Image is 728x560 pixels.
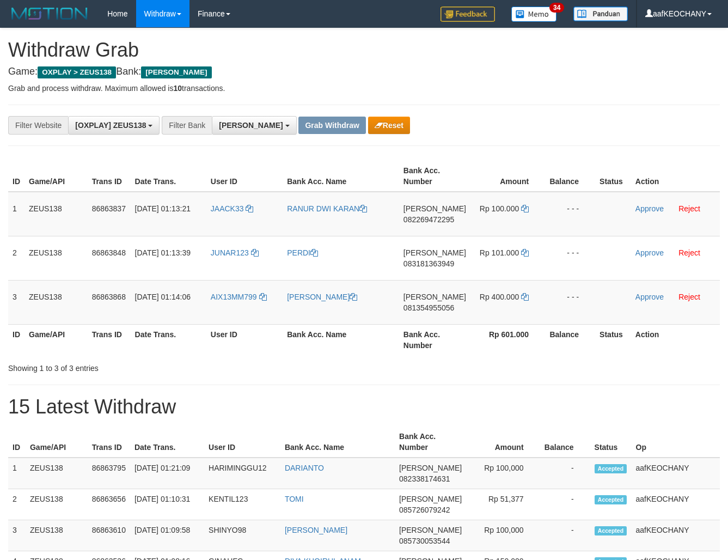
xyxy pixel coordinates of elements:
[399,464,462,472] span: [PERSON_NAME]
[211,293,267,301] a: AIX13MM799
[595,464,627,473] span: Accepted
[403,204,466,213] span: [PERSON_NAME]
[92,293,126,301] span: 86863868
[8,489,26,520] td: 2
[466,520,540,551] td: Rp 100,000
[399,474,450,483] span: Copy 082338174631 to clipboard
[26,520,88,551] td: ZEUS138
[399,526,462,534] span: [PERSON_NAME]
[678,204,700,213] a: Reject
[399,537,450,545] span: Copy 085730053544 to clipboard
[204,520,280,551] td: SHINYO98
[211,248,249,257] span: JUNAR123
[399,506,450,514] span: Copy 085726079242 to clipboard
[590,427,632,458] th: Status
[130,427,204,458] th: Date Trans.
[206,324,283,355] th: User ID
[395,427,466,458] th: Bank Acc. Number
[8,427,26,458] th: ID
[549,3,564,13] span: 34
[88,458,130,489] td: 86863795
[545,280,595,324] td: - - -
[545,161,595,192] th: Balance
[135,248,191,257] span: [DATE] 01:13:39
[545,236,595,280] td: - - -
[25,161,88,192] th: Game/API
[8,66,720,77] h4: Game: Bank:
[92,248,126,257] span: 86863848
[631,324,720,355] th: Action
[632,489,720,520] td: aafKEOCHANY
[470,161,545,192] th: Amount
[399,161,470,192] th: Bank Acc. Number
[511,7,557,22] img: Button%20Memo.svg
[678,293,700,301] a: Reject
[25,324,88,355] th: Game/API
[403,303,454,312] span: Copy 081354955056 to clipboard
[287,204,367,213] a: RANUR DWI KARAN
[441,7,495,22] img: Feedback.jpg
[75,121,146,130] span: [OXPLAY] ZEUS138
[545,324,595,355] th: Balance
[521,248,529,257] a: Copy 101000 to clipboard
[595,324,631,355] th: Status
[521,204,529,213] a: Copy 100000 to clipboard
[26,489,88,520] td: ZEUS138
[521,293,529,301] a: Copy 400000 to clipboard
[25,192,88,236] td: ZEUS138
[540,458,590,489] td: -
[211,293,257,301] span: AIX13MM799
[632,427,720,458] th: Op
[466,489,540,520] td: Rp 51,377
[8,83,720,94] p: Grab and process withdraw. Maximum allowed is transactions.
[480,293,519,301] span: Rp 400.000
[285,495,304,503] a: TOMI
[8,280,25,324] td: 3
[211,204,254,213] a: JAACK33
[211,248,259,257] a: JUNAR123
[8,396,720,418] h1: 15 Latest Withdraw
[26,458,88,489] td: ZEUS138
[8,236,25,280] td: 2
[131,161,206,192] th: Date Trans.
[211,204,244,213] span: JAACK33
[135,204,191,213] span: [DATE] 01:13:21
[88,520,130,551] td: 86863610
[632,520,720,551] td: aafKEOCHANY
[8,458,26,489] td: 1
[635,204,664,213] a: Approve
[466,458,540,489] td: Rp 100,000
[280,427,395,458] th: Bank Acc. Name
[8,520,26,551] td: 3
[141,66,211,78] span: [PERSON_NAME]
[399,324,470,355] th: Bank Acc. Number
[287,248,318,257] a: PERDI
[635,248,664,257] a: Approve
[8,116,68,135] div: Filter Website
[480,204,519,213] span: Rp 100.000
[204,489,280,520] td: KENTIL123
[635,293,664,301] a: Approve
[632,458,720,489] td: aafKEOCHANY
[204,458,280,489] td: HARIMINGGU12
[8,358,295,374] div: Showing 1 to 3 of 3 entries
[631,161,720,192] th: Action
[92,204,126,213] span: 86863837
[88,161,131,192] th: Trans ID
[8,5,91,22] img: MOTION_logo.png
[8,192,25,236] td: 1
[26,427,88,458] th: Game/API
[131,324,206,355] th: Date Trans.
[403,293,466,301] span: [PERSON_NAME]
[68,116,160,135] button: [OXPLAY] ZEUS138
[173,84,182,93] strong: 10
[287,293,357,301] a: [PERSON_NAME]
[399,495,462,503] span: [PERSON_NAME]
[88,427,130,458] th: Trans ID
[545,192,595,236] td: - - -
[212,116,296,135] button: [PERSON_NAME]
[540,520,590,551] td: -
[88,489,130,520] td: 86863656
[403,259,454,268] span: Copy 083181363949 to clipboard
[540,489,590,520] td: -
